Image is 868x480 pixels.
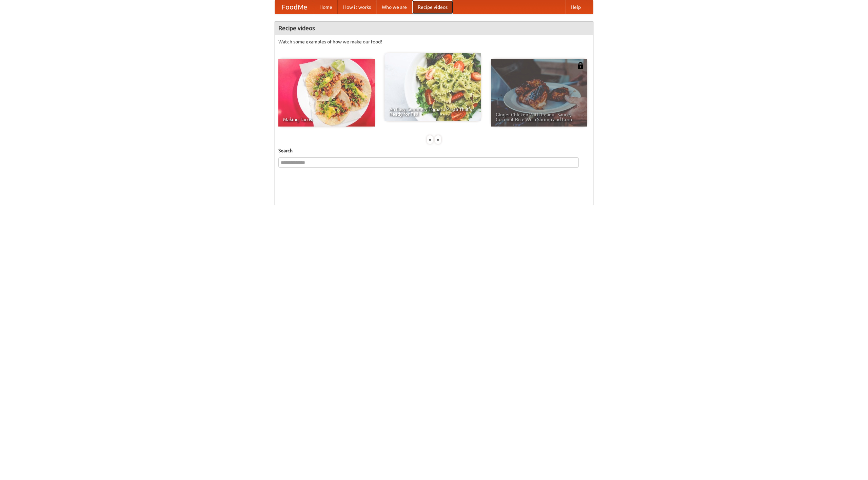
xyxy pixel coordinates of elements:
h5: Search [278,147,590,154]
span: An Easy, Summery Tomato Pasta That's Ready for Fall [389,107,476,116]
img: 483408.png [577,62,584,69]
div: « [427,135,433,144]
span: Making Tacos [283,117,370,122]
a: An Easy, Summery Tomato Pasta That's Ready for Fall [384,53,481,121]
a: Making Tacos [278,59,375,127]
a: Help [565,0,586,14]
p: Watch some examples of how we make our food! [278,38,590,45]
h4: Recipe videos [275,21,593,35]
a: Recipe videos [412,0,453,14]
a: Home [314,0,338,14]
div: » [435,135,441,144]
a: FoodMe [275,0,314,14]
a: Who we are [376,0,412,14]
a: How it works [338,0,376,14]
